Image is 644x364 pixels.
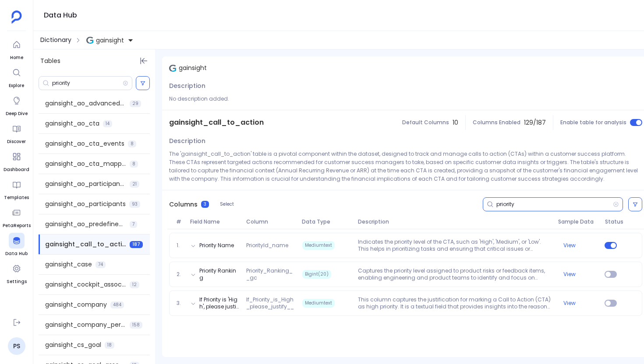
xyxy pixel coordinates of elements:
span: 10 [453,118,458,127]
a: Templates [4,177,29,201]
span: gainsight_ao_cta_mapping [45,159,126,168]
span: 158 [130,322,142,329]
span: 21 [130,181,139,188]
span: gainsight [96,36,124,45]
span: Dictionary [40,35,71,45]
span: Column [243,218,299,225]
span: 129 / 187 [524,118,546,127]
span: gainsight_call_to_action [169,117,264,128]
span: Data Type [298,218,354,225]
span: Sample Data [555,218,601,225]
span: gainsight_ao_advanced_outreach__gc [45,99,126,108]
span: gainsight_ao_predefined_advanced_outreach_model__gc [45,220,126,229]
span: Columns Enabled [473,119,520,126]
span: PetaReports [3,222,31,229]
span: gainsight_ao_cta_events [45,139,124,148]
p: This column captures the justification for marking a Call to Action (CTA) as high priority. It is... [354,296,555,310]
span: 8 [128,140,136,147]
p: No description added. [169,94,642,103]
span: gainsight [179,63,207,73]
span: gainsight_case [45,260,92,269]
span: Dashboard [4,166,29,173]
input: Search Tables/Columns [52,80,123,87]
img: gainsight.svg [169,65,176,72]
button: View [563,271,576,278]
span: Status [602,218,620,225]
span: Description [169,136,205,146]
span: Deep Dive [6,110,28,117]
button: Select [214,199,240,210]
img: petavue logo [11,10,22,24]
span: Description [169,81,205,91]
span: 3. [173,300,187,307]
span: # [173,218,187,225]
a: Discover [7,121,26,145]
span: Data Hub [5,250,28,257]
span: gainsight_ao_participants [45,199,126,209]
a: Data Hub [5,233,28,257]
span: 1. [173,242,187,249]
span: 14 [103,120,112,127]
input: Search Columns [496,201,613,208]
span: Mediumtext [302,299,335,308]
span: 187 [130,241,143,248]
span: Mediumtext [302,241,335,250]
span: 8 [130,161,138,168]
h1: Data Hub [44,9,77,21]
button: Priority Name [199,242,234,249]
a: Explore [9,65,25,89]
span: 12 [130,281,139,288]
p: The 'gainsight_call_to_action' table is a pivotal component within the dataset, designed to track... [169,150,642,183]
p: Captures the priority level assigned to product risks or feedback items, enabling engineering and... [354,267,555,281]
button: Priority Ranking [199,267,239,281]
span: gainsight_cockpit_associated_records [45,280,126,289]
a: Dashboard [4,149,29,173]
span: 484 [110,301,124,308]
span: Templates [4,194,29,201]
button: View [563,300,576,307]
span: Columns [169,200,198,209]
span: 29 [130,100,141,107]
span: gainsight_call_to_action [45,240,126,249]
span: gainsight_cs_goal [45,340,101,350]
button: gainsight [85,33,135,47]
span: 2. [173,271,187,278]
a: PetaReports [3,205,31,229]
p: Indicates the priority level of the CTA, such as 'High', 'Medium', or 'Low'. This helps in priori... [354,238,555,252]
span: Priority_Ranking__gc [243,267,298,281]
span: 74 [96,261,106,268]
span: If_Priority_is_High_please_justify__gc [243,296,298,310]
span: gainsight_company_person [45,320,126,329]
button: If Priority is 'High', please justify [199,296,239,310]
span: 93 [129,201,140,208]
span: Field Name [187,218,243,225]
button: Hide Tables [138,55,150,67]
span: Description [354,218,555,225]
span: Enable table for analysis [560,119,626,126]
button: View [563,242,576,249]
a: Home [9,37,25,61]
a: Deep Dive [6,93,28,117]
span: gainsight_company [45,300,107,309]
span: Discover [7,138,26,145]
span: 7 [130,221,137,228]
a: PS [8,337,25,355]
span: 3 [201,201,209,208]
span: Default Columns [402,119,449,126]
span: Settings [7,278,27,285]
span: Bigint(20) [302,270,331,279]
img: gainsight.svg [86,37,93,44]
div: Tables [33,49,155,73]
span: Explore [9,82,25,89]
a: Settings [7,261,27,285]
span: Home [9,54,25,61]
span: gainsight_ao_cta [45,119,99,128]
span: PriorityId_name [243,242,298,249]
span: 18 [105,342,114,349]
span: gainsight_ao_participant_source_configuration__gc [45,179,126,189]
